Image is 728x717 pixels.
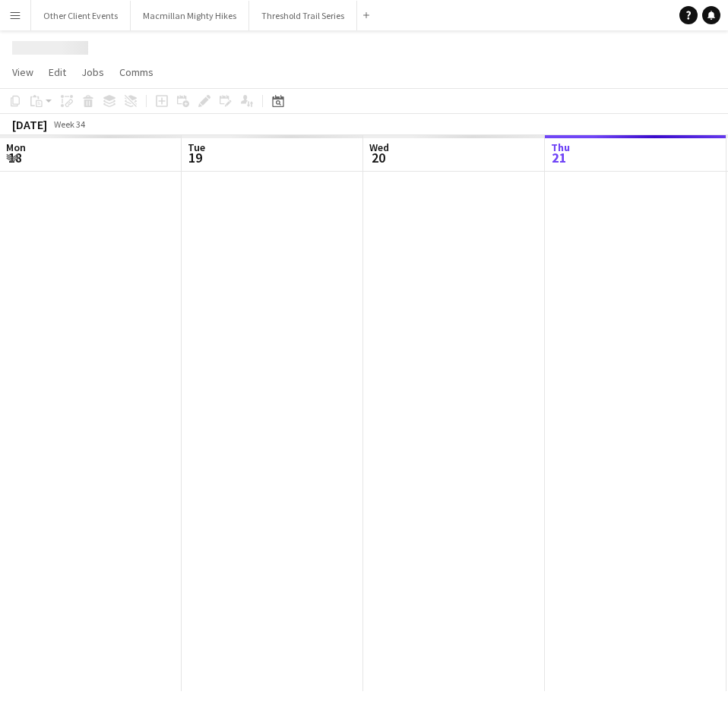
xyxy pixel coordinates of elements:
[4,149,26,166] span: 18
[6,62,40,82] a: View
[113,62,160,82] a: Comms
[367,149,389,166] span: 20
[81,65,104,79] span: Jobs
[119,65,154,79] span: Comms
[188,141,205,154] span: Tue
[6,141,26,154] span: Mon
[369,141,389,154] span: Wed
[549,149,570,166] span: 21
[43,62,72,82] a: Edit
[185,149,205,166] span: 19
[31,1,131,30] button: Other Client Events
[551,141,570,154] span: Thu
[12,65,33,79] span: View
[131,1,249,30] button: Macmillan Mighty Hikes
[50,118,88,130] span: Week 34
[249,1,357,30] button: Threshold Trail Series
[75,62,110,82] a: Jobs
[49,65,66,79] span: Edit
[12,117,47,132] div: [DATE]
